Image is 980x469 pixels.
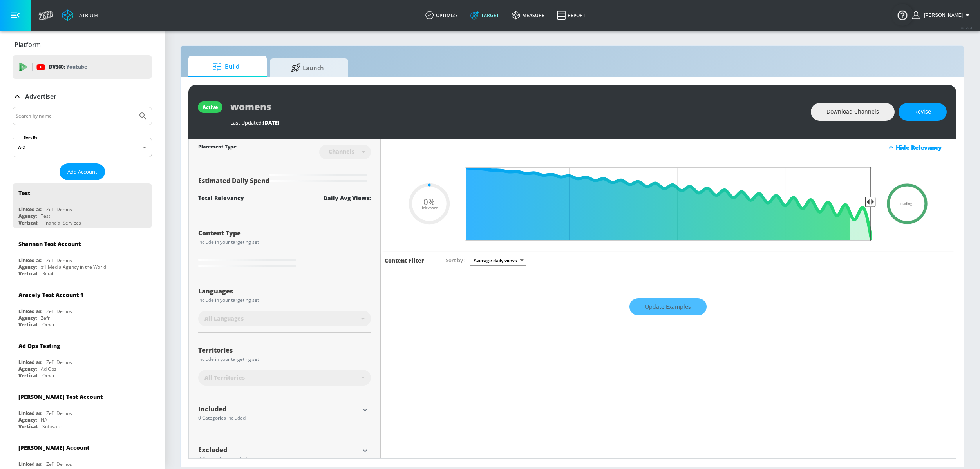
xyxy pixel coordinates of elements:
div: Aracely Test Account 1Linked as:Zefr DemosAgency:ZefrVertical:Other [13,285,152,330]
div: Atrium [76,12,98,19]
div: Advertiser [13,85,152,107]
div: Included [198,406,359,412]
span: Add Account [67,167,97,176]
div: Linked as: [18,359,42,366]
div: Zefr Demos [46,359,72,366]
div: 0 Categories Excluded [198,456,359,461]
button: Revise [899,103,947,121]
span: login as: andersson.ceron@zefr.com [921,13,963,18]
div: Zefr Demos [46,461,72,467]
div: Zefr [41,315,50,321]
button: [PERSON_NAME] [912,11,972,20]
div: Vertical: [18,372,38,379]
div: #1 Media Agency in the World [41,264,106,270]
button: Open Resource Center [891,4,913,26]
div: Include in your targeting set [198,357,371,362]
div: Zefr Demos [46,257,72,264]
p: DV360: [49,63,87,71]
div: Other [42,321,55,328]
div: Ad Ops TestingLinked as:Zefr DemosAgency:Ad OpsVertical:Other [13,336,152,381]
button: Add Account [60,163,105,180]
div: All Territories [198,370,371,386]
div: [PERSON_NAME] Account [18,444,89,451]
div: Ad Ops Testing [18,342,60,349]
div: Content Type [198,230,371,236]
div: [PERSON_NAME] Test AccountLinked as:Zefr DemosAgency:NAVertical:Software [13,387,152,432]
div: Shannan Test AccountLinked as:Zefr DemosAgency:#1 Media Agency in the WorldVertical:Retail [13,234,152,279]
div: NA [41,416,47,423]
span: 0% [423,198,435,206]
span: Loading... [899,202,916,206]
div: Agency: [18,213,37,219]
input: Search by name [16,111,134,121]
div: Languages [198,288,371,294]
div: Hide Relevancy [381,139,956,156]
input: Final Threshold [461,167,876,241]
div: Agency: [18,264,37,270]
a: Target [464,1,505,29]
div: TestLinked as:Zefr DemosAgency:TestVertical:Financial Services [13,183,152,228]
div: Linked as: [18,206,42,213]
span: Build [196,57,256,76]
span: Relevance [421,206,438,210]
label: Sort By [22,135,39,140]
div: Average daily views [470,255,526,266]
div: Excluded [198,447,359,453]
div: Territories [198,347,371,353]
span: Launch [278,58,337,77]
div: Placement Type: [198,143,237,152]
div: Shannan Test Account [18,240,81,248]
p: Advertiser [25,92,56,101]
div: Linked as: [18,410,42,416]
div: Ad Ops [41,366,56,372]
div: Test [41,213,50,219]
span: Sort by [446,257,466,264]
p: Platform [14,40,41,49]
div: Include in your targeting set [198,298,371,302]
div: Agency: [18,416,37,423]
div: Agency: [18,366,37,372]
a: Atrium [62,9,98,21]
div: Test [18,189,30,197]
h6: Content Filter [385,257,424,264]
div: Zefr Demos [46,308,72,315]
div: Channels [325,148,358,155]
a: optimize [419,1,464,29]
span: All Languages [204,315,244,322]
div: Vertical: [18,270,38,277]
div: Financial Services [42,219,81,226]
div: Agency: [18,315,37,321]
div: 0 Categories Included [198,416,359,420]
div: Vertical: [18,423,38,430]
button: Download Channels [811,103,895,121]
div: Zefr Demos [46,206,72,213]
div: Aracely Test Account 1 [18,291,83,299]
a: Report [551,1,592,29]
a: measure [505,1,551,29]
span: Revise [914,107,931,117]
div: Estimated Daily Spend [198,167,371,185]
span: Download Channels [826,107,879,117]
div: Vertical: [18,219,38,226]
span: All Territories [204,374,245,382]
div: Other [42,372,55,379]
div: Platform [13,34,152,56]
div: Linked as: [18,461,42,467]
div: DV360: Youtube [13,55,152,79]
div: All Languages [198,311,371,326]
div: A-Z [13,138,152,157]
div: Daily Avg Views: [324,194,371,202]
div: Vertical: [18,321,38,328]
span: v 4.25.4 [961,26,972,30]
div: Include in your targeting set [198,240,371,244]
span: Estimated Daily Spend [198,176,269,185]
div: Linked as: [18,308,42,315]
p: Youtube [66,63,87,71]
div: [PERSON_NAME] Test Account [18,393,103,400]
div: Zefr Demos [46,410,72,416]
